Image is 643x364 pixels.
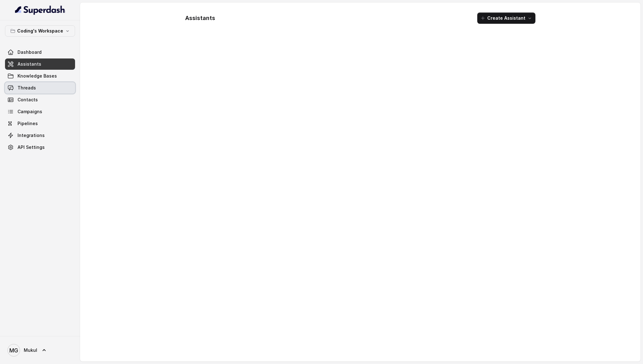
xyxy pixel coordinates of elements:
[18,97,38,103] span: Contacts
[17,27,63,35] p: Coding's Workspace
[185,13,215,23] h1: Assistants
[5,70,75,82] a: Knowledge Bases
[5,94,75,105] a: Contacts
[18,144,45,150] span: API Settings
[18,73,57,79] span: Knowledge Bases
[18,49,42,55] span: Dashboard
[5,142,75,153] a: API Settings
[5,58,75,70] a: Assistants
[18,120,38,127] span: Pipelines
[5,106,75,117] a: Campaigns
[15,5,65,15] img: light.svg
[477,13,535,24] button: Create Assistant
[5,130,75,141] a: Integrations
[5,47,75,58] a: Dashboard
[18,61,41,67] span: Assistants
[5,25,75,37] button: Coding's Workspace
[18,109,42,115] span: Campaigns
[18,132,45,139] span: Integrations
[9,347,18,354] text: MG
[5,118,75,129] a: Pipelines
[18,85,36,91] span: Threads
[5,82,75,94] a: Threads
[5,341,75,359] a: Mukul
[24,347,37,353] span: Mukul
